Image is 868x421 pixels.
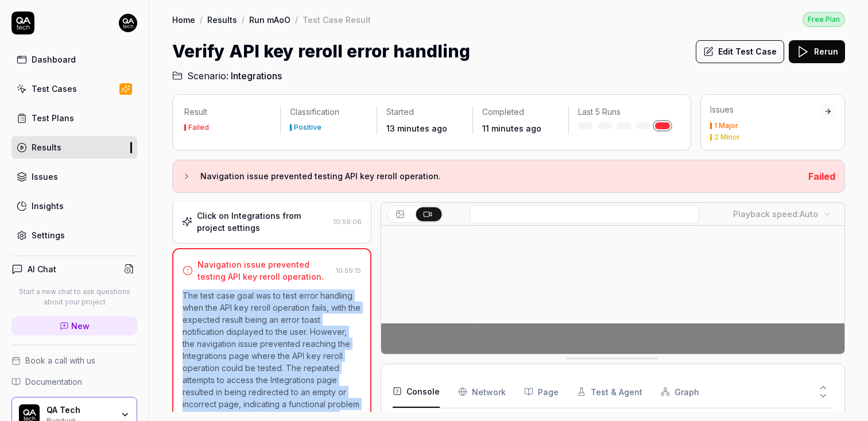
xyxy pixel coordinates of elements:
div: / [295,14,298,25]
div: Issues [710,104,820,115]
button: Rerun [789,40,845,63]
div: Test Case Result [303,14,371,25]
div: Free Plan [803,12,845,27]
a: Run mAoO [249,14,290,25]
a: Settings [11,224,137,246]
div: 2 Minor [714,134,740,141]
div: Test Plans [32,112,74,124]
div: Test Cases [32,83,77,95]
h4: AI Chat [28,263,56,275]
a: Test Plans [11,107,137,129]
button: Navigation issue prevented testing API key reroll operation. [182,169,799,183]
h3: Navigation issue prevented testing API key reroll operation. [200,169,799,183]
p: Start a new chat to ask questions about your project [11,287,137,307]
div: QA Tech [46,405,113,415]
button: Page [524,376,559,408]
p: Last 5 Runs [578,106,670,118]
button: Network [458,376,506,408]
div: Insights [32,200,64,212]
span: Integrations [231,69,282,83]
div: Failed [188,124,209,131]
p: Result [184,106,271,118]
p: Completed [482,106,559,118]
time: 11 minutes ago [482,123,541,133]
a: Insights [11,195,137,217]
time: 10:59:06 [334,218,362,226]
a: Issues [11,165,137,188]
div: 1 Major [714,122,738,129]
button: Edit Test Case [696,40,784,63]
a: Scenario:Integrations [172,69,282,83]
a: Free Plan [803,11,845,27]
a: Documentation [11,376,137,388]
span: Documentation [25,376,82,388]
a: Book a call with us [11,354,137,366]
a: Test Cases [11,78,137,100]
div: Playback speed: [733,208,818,220]
img: 7ccf6c19-61ad-4a6c-8811-018b02a1b829.jpg [119,14,137,32]
div: / [200,14,203,25]
div: Click on Integrations from project settings [197,210,329,234]
button: Test & Agent [577,376,642,408]
a: New [11,316,137,335]
div: Positive [294,124,321,131]
div: Navigation issue prevented testing API key reroll operation. [197,258,331,283]
a: Results [11,136,137,159]
p: Classification [290,106,367,118]
p: Started [386,106,463,118]
div: Results [32,141,61,153]
button: Graph [661,376,699,408]
div: / [242,14,245,25]
time: 13 minutes ago [386,123,447,133]
a: Home [172,14,195,25]
h1: Verify API key reroll error handling [172,38,470,64]
time: 10:59:15 [336,266,361,275]
span: New [71,320,90,332]
div: Issues [32,171,58,183]
div: Settings [32,229,65,241]
a: Dashboard [11,48,137,71]
div: Dashboard [32,53,76,65]
a: Results [207,14,237,25]
span: Book a call with us [25,354,95,366]
span: Failed [808,171,835,182]
span: Scenario: [185,69,228,83]
button: Console [393,376,440,408]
